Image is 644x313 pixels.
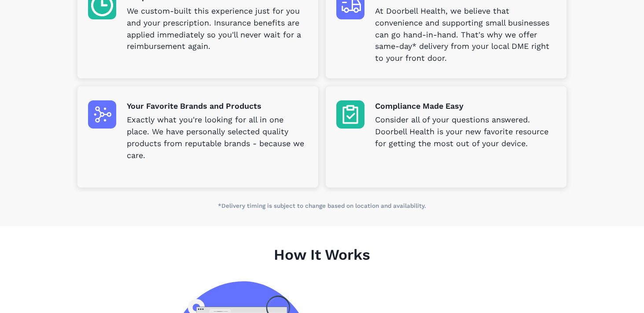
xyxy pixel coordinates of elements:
[127,114,308,162] p: Exactly what you're looking for all in one place. We have personally selected quality products fr...
[375,100,556,112] p: Compliance Made Easy
[88,100,116,129] img: Your Favorite Brands and Products icon
[77,246,567,282] h1: How It Works
[375,114,556,150] p: Consider all of your questions answered. Doorbell Health is your new favorite resource for gettin...
[375,5,556,64] p: At Doorbell Health, we believe that convenience and supporting small businesses can go hand-in-ha...
[336,100,364,129] img: Compliance Made Easy icon
[127,100,308,112] p: Your Favorite Brands and Products
[77,202,567,210] p: *Delivery timing is subject to change based on location and availability.
[127,5,308,53] p: We custom-built this experience just for you and your prescription. Insurance benefits are applie...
